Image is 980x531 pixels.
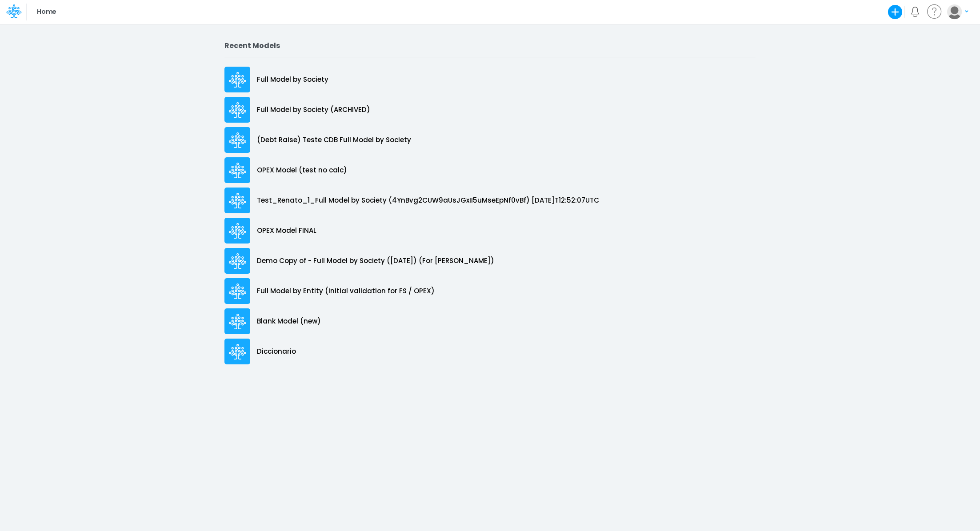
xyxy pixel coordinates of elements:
p: OPEX Model (test no calc) [257,165,347,176]
a: Notifications [910,7,920,17]
h2: Recent Models [224,41,756,50]
p: Full Model by Society [257,75,328,85]
a: Test_Renato_1_Full Model by Society (4YnBvg2CUW9aUsJGxII5uMseEpNf0vBf) [DATE]T12:52:07UTC [224,185,756,216]
a: OPEX Model FINAL [224,216,756,246]
p: Diccionario [257,347,296,357]
p: Demo Copy of - Full Model by Society ([DATE]) (For [PERSON_NAME]) [257,256,494,266]
p: Blank Model (new) [257,316,321,327]
a: OPEX Model (test no calc) [224,155,756,185]
p: Full Model by Entity (initial validation for FS / OPEX) [257,286,435,296]
a: Diccionario [224,336,756,367]
a: Full Model by Entity (initial validation for FS / OPEX) [224,276,756,306]
a: Blank Model (new) [224,306,756,336]
a: Full Model by Society [224,64,756,95]
p: OPEX Model FINAL [257,226,316,236]
p: Full Model by Society (ARCHIVED) [257,105,370,115]
p: Home [37,7,56,17]
a: (Debt Raise) Teste CDB Full Model by Society [224,125,756,155]
p: Test_Renato_1_Full Model by Society (4YnBvg2CUW9aUsJGxII5uMseEpNf0vBf) [DATE]T12:52:07UTC [257,196,599,206]
a: Demo Copy of - Full Model by Society ([DATE]) (For [PERSON_NAME]) [224,246,756,276]
p: (Debt Raise) Teste CDB Full Model by Society [257,135,411,145]
a: Full Model by Society (ARCHIVED) [224,95,756,125]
